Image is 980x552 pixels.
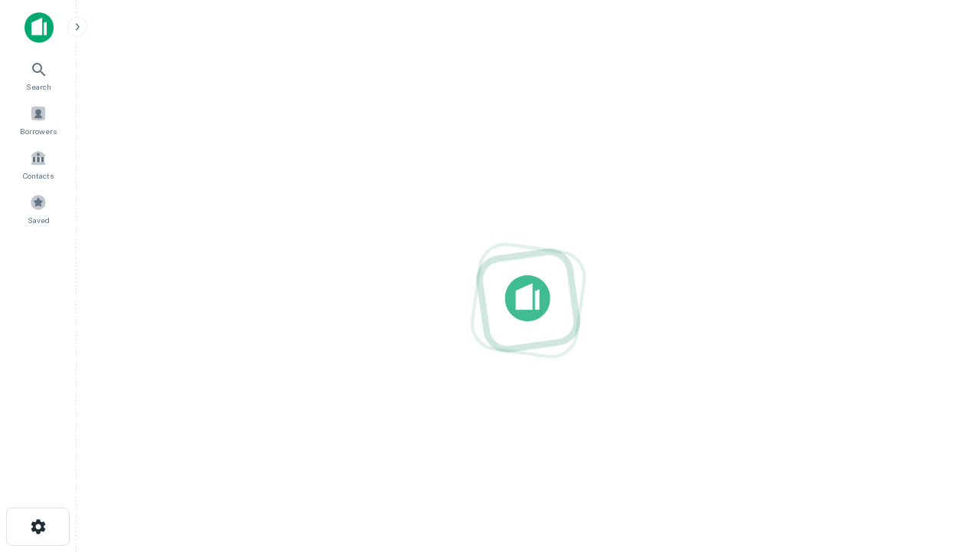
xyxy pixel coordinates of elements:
a: Contacts [5,143,72,185]
a: Search [5,54,72,96]
iframe: Chat Widget [903,380,980,454]
span: Search [26,80,51,93]
span: Saved [28,214,50,226]
a: Borrowers [5,99,72,140]
a: Saved [5,188,72,229]
img: capitalize-icon.png [24,12,54,43]
span: Contacts [23,169,54,182]
span: Borrowers [20,125,57,137]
